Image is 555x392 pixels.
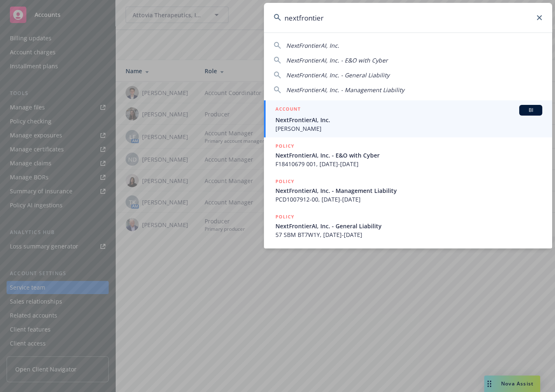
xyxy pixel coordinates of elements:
span: [PERSON_NAME] [275,124,542,133]
a: POLICYNextFrontierAI, Inc. - E&O with CyberF18410679 001, [DATE]-[DATE] [264,137,552,173]
h5: POLICY [275,213,294,221]
span: NextFrontierAI, Inc. - General Liability [286,71,389,79]
span: 57 SBM BT7W1Y, [DATE]-[DATE] [275,230,542,239]
input: Search... [264,3,552,32]
span: NextFrontierAI, Inc. - E&O with Cyber [275,151,542,160]
h5: POLICY [275,177,294,186]
span: NextFrontierAI, Inc. - General Liability [275,222,542,230]
a: ACCOUNTBINextFrontierAI, Inc.[PERSON_NAME] [264,100,552,137]
span: F18410679 001, [DATE]-[DATE] [275,160,542,168]
a: POLICYNextFrontierAI, Inc. - General Liability57 SBM BT7W1Y, [DATE]-[DATE] [264,208,552,244]
span: NextFrontierAI, Inc. - E&O with Cyber [286,56,388,64]
span: NextFrontierAI, Inc. - Management Liability [275,186,542,195]
span: NextFrontierAI, Inc. - Management Liability [286,86,404,94]
span: NextFrontierAI, Inc. [286,42,339,49]
h5: ACCOUNT [275,105,301,115]
h5: POLICY [275,142,294,150]
span: PCD1007912-00, [DATE]-[DATE] [275,195,542,204]
a: POLICYNextFrontierAI, Inc. - Management LiabilityPCD1007912-00, [DATE]-[DATE] [264,173,552,208]
span: BI [522,107,539,114]
span: NextFrontierAI, Inc. [275,116,542,124]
